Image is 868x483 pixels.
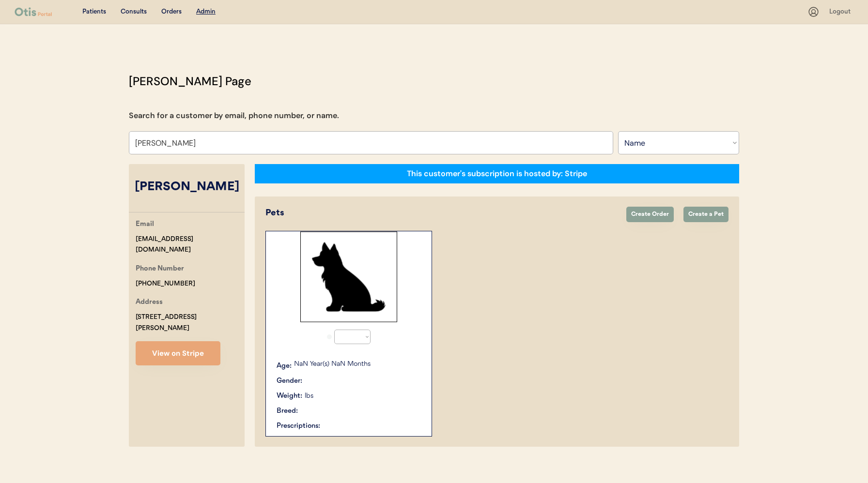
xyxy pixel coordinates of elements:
[196,8,216,15] u: Admin
[277,376,302,386] div: Gender:
[277,406,298,416] div: Breed:
[129,131,613,154] input: Search by name
[294,361,422,368] p: NaN Year(s) NaN Months
[161,7,182,17] div: Orders
[277,391,302,401] div: Weight:
[829,7,853,17] div: Logout
[136,297,163,309] div: Address
[305,391,313,401] div: lbs
[82,7,106,17] div: Patients
[129,73,251,90] div: [PERSON_NAME] Page
[265,207,617,220] div: Pets
[407,168,587,179] div: This customer's subscription is hosted by: Stripe
[129,178,245,196] div: [PERSON_NAME]
[683,207,728,222] button: Create a Pet
[129,110,339,121] div: Search for a customer by email, phone number, or name.
[300,231,397,322] img: Rectangle%2029.svg
[136,312,245,334] div: [STREET_ADDRESS][PERSON_NAME]
[277,361,292,371] div: Age:
[121,7,147,17] div: Consults
[136,219,154,231] div: Email
[136,234,245,256] div: [EMAIL_ADDRESS][DOMAIN_NAME]
[626,207,674,222] button: Create Order
[277,421,320,431] div: Prescriptions:
[136,278,195,289] div: [PHONE_NUMBER]
[136,341,220,365] button: View on Stripe
[136,263,184,275] div: Phone Number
